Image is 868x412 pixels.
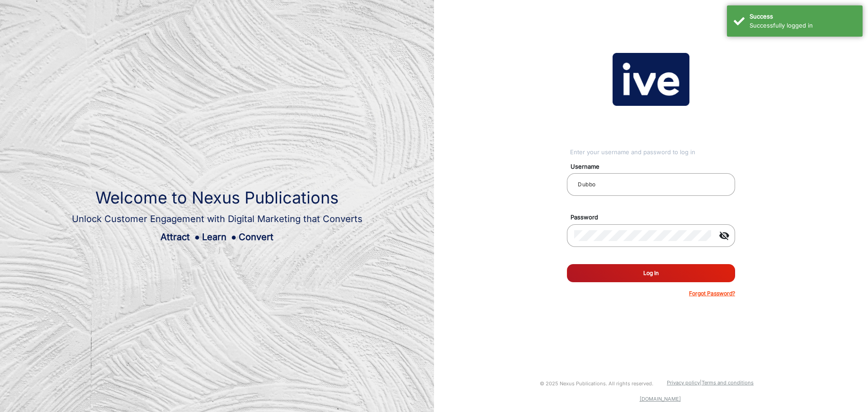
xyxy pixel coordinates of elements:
[750,21,856,30] div: Successfully logged in
[702,379,754,386] a: Terms and conditions
[72,212,363,226] div: Unlock Customer Engagement with Digital Marketing that Converts
[613,53,689,106] img: vmg-logo
[570,148,735,157] div: Enter your username and password to log in
[689,289,735,298] p: Forgot Password?
[700,379,702,386] a: |
[194,232,200,242] span: ●
[640,396,681,402] a: [DOMAIN_NAME]
[750,12,856,21] div: Success
[540,380,653,387] small: © 2025 Nexus Publications. All rights reserved.
[574,179,728,190] input: Your username
[564,162,745,171] mat-label: Username
[564,213,745,222] mat-label: Password
[713,230,735,241] mat-icon: visibility_off
[667,379,700,386] a: Privacy policy
[567,264,735,282] button: Log In
[231,232,236,242] span: ●
[72,188,363,208] h1: Welcome to Nexus Publications
[72,230,363,244] div: Attract Learn Convert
